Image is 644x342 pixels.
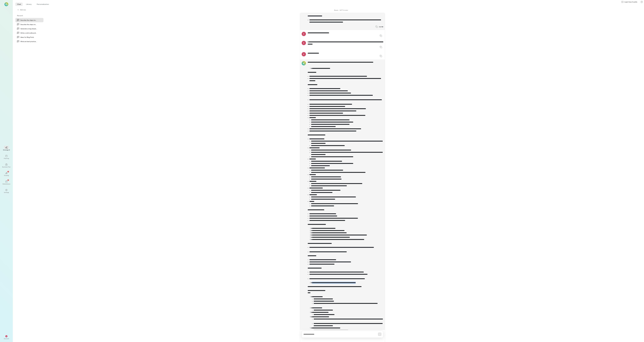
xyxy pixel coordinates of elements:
[3,153,10,161] a: Planning
[15,14,43,17] div: Recent
[2,166,11,168] div: Business Plan
[379,26,383,28] span: 2 of 25
[4,338,9,339] div: Account
[3,170,10,178] a: Funding
[3,183,10,185] div: Marketplace
[20,9,42,11] span: Add new
[20,28,37,30] div: Generate a long fairytail about rabbit and turtle.
[20,40,37,43] div: What are best practices…
[8,171,9,172] span: 7
[15,3,23,6] li: Chat
[3,162,10,169] a: Business Plan
[3,145,10,152] a: Growegy AI
[8,179,9,181] span: 2
[24,3,33,6] li: Library
[3,333,10,341] div: *Account
[4,192,9,193] div: Settings
[4,157,9,159] div: Planning
[624,1,637,3] span: Learn how it works
[35,3,51,6] li: Personalization
[3,187,10,195] a: Settings
[3,149,10,151] div: Growegy AI
[20,36,37,38] div: Ideas for Blog Posts
[4,175,9,176] div: Funding
[20,32,37,34] div: Write a cold outbound email to a prospective cust…
[3,179,10,186] a: Marketplace
[20,19,37,21] div: Describe the steps involved in setting up Wiresha…
[20,23,37,26] div: Describe the steps involved in setting up Wiresha…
